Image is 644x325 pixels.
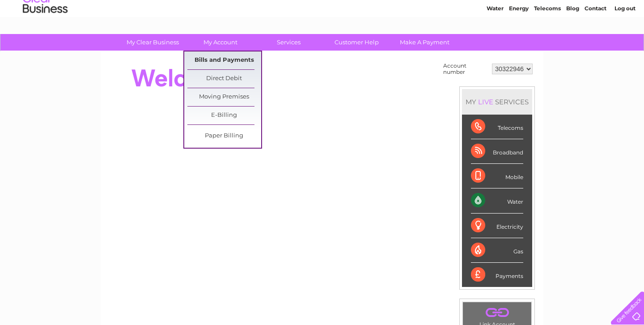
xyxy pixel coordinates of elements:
a: Customer Help [320,34,394,51]
td: Account number [441,60,490,77]
div: Electricity [471,214,523,238]
div: Water [471,188,523,213]
div: Mobile [471,164,523,188]
div: Broadband [471,139,523,164]
div: MY SERVICES [462,89,532,115]
img: logo.png [22,23,68,51]
a: Water [487,38,504,45]
a: Energy [509,38,529,45]
a: Services [252,34,326,51]
div: Clear Business is a trading name of Verastar Limited (registered in [GEOGRAPHIC_DATA] No. 3667643... [111,5,534,43]
a: Log out [614,38,636,45]
div: Telecoms [471,115,523,139]
a: My Account [184,34,258,51]
a: Moving Premises [187,88,261,106]
div: Payments [471,263,523,287]
a: 0333 014 3131 [475,4,537,16]
a: My Clear Business [116,34,190,51]
a: Telecoms [534,38,561,45]
a: Bills and Payments [187,51,261,69]
a: Make A Payment [388,34,462,51]
a: Blog [566,38,579,45]
div: Gas [471,238,523,263]
a: Paper Billing [187,127,261,145]
a: Contact [585,38,606,45]
a: E-Billing [187,107,261,124]
a: . [465,304,529,320]
div: LIVE [476,98,495,106]
a: Direct Debit [187,70,261,88]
